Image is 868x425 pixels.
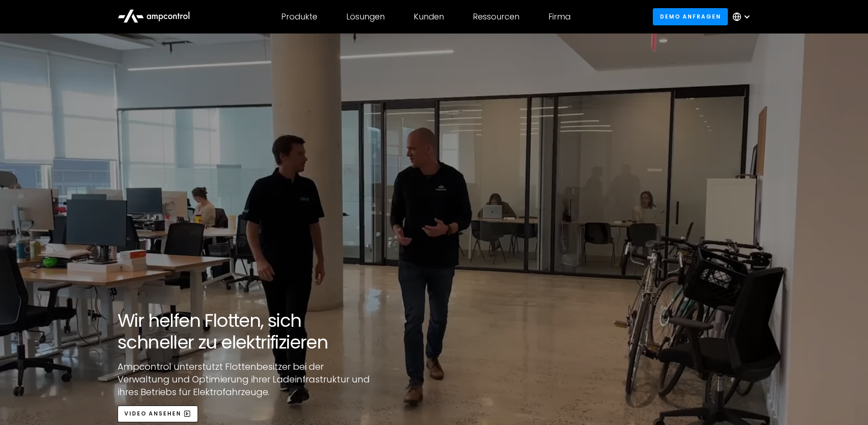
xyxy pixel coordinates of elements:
div: Ressourcen [473,12,519,22]
div: Kunden [414,12,444,22]
div: Produkte [281,12,317,22]
div: Firma [548,12,571,22]
div: Lösungen [346,12,385,22]
a: Demo anfragen [653,8,728,25]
